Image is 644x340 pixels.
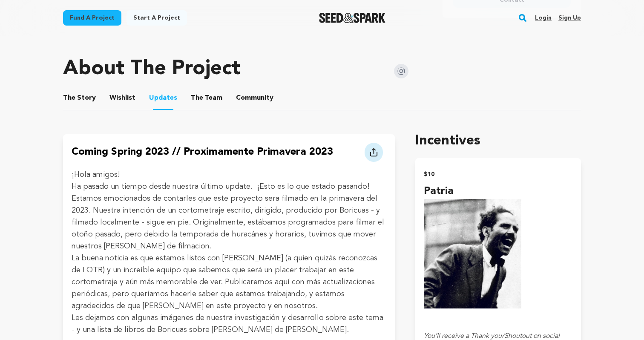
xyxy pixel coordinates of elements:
h1: Incentives [415,131,581,151]
p: La buena noticia es que estamos listos con [PERSON_NAME] (a quien quizás reconozcas de LOTR) y un... [72,252,386,312]
a: Sign up [558,11,581,25]
span: Community [236,93,273,103]
a: Fund a project [63,10,121,26]
span: Story [63,93,96,103]
span: Team [191,93,222,103]
img: 1657905958-Pedro%20shout%20out.jpg [424,199,521,308]
h1: About The Project [63,59,240,79]
p: ¡Hola amigos! [72,169,386,181]
img: Seed&Spark Instagram Icon [394,64,408,78]
span: The [63,93,75,103]
span: Wishlist [109,93,135,103]
span: Updates [149,93,177,103]
p: Ha pasado un tiempo desde nuestra último update. ¡Esto es lo que estado pasando! [72,181,386,193]
a: Start a project [126,10,187,26]
img: Seed&Spark Logo Dark Mode [319,13,386,23]
p: Estamos emocionados de contarles que este proyecto sera filmado en la primavera del 2023. Nuestra... [72,193,386,252]
a: Seed&Spark Homepage [319,13,386,23]
span: The [191,93,203,103]
h4: Patria [424,184,572,199]
a: Login [535,11,552,25]
h2: $10 [424,168,572,180]
p: Les dejamos con algunas imágenes de nuestra investigación y desarrollo sobre este tema - y una li... [72,312,386,336]
h4: Coming Spring 2023 // Proximamente Primavera 2023 [72,144,333,162]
